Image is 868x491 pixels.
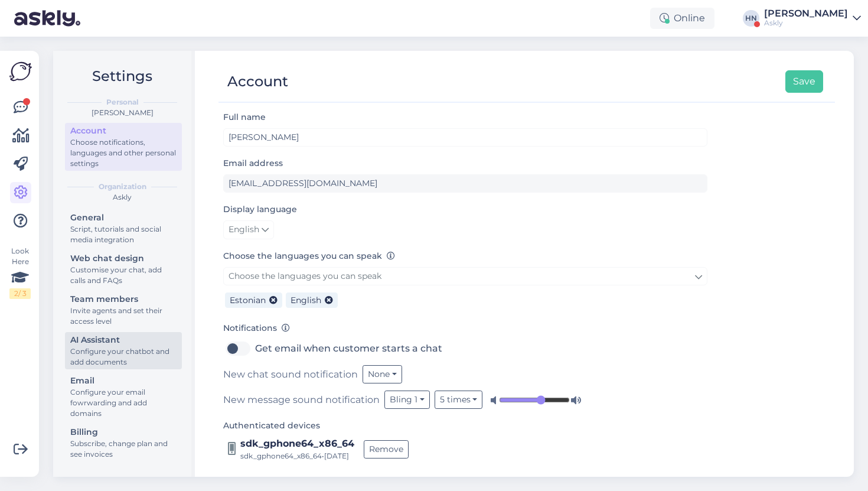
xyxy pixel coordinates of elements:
a: EmailConfigure your email fowrwarding and add domains [65,373,182,421]
div: New chat sound notification [223,365,707,383]
button: Save [785,70,823,93]
input: Enter email [223,174,707,193]
div: Configure your email fowrwarding and add domains [70,387,177,419]
div: Askly [63,192,182,203]
label: Choose the languages you can speak [223,250,395,262]
span: English [291,295,321,305]
a: AccountChoose notifications, languages and other personal settings [65,123,182,171]
button: Remove [364,440,409,459]
a: Choose the languages you can speak [223,267,707,285]
div: Online [650,8,714,29]
div: Askly [764,18,848,28]
div: New message sound notification [223,391,707,409]
a: BillingSubscribe, change plan and see invoices [65,424,182,461]
b: Personal [106,97,139,108]
a: Team membersInvite agents and set their access level [65,291,182,329]
h2: Settings [63,65,182,87]
div: General [70,212,177,224]
div: HN [743,10,759,27]
a: Web chat designCustomise your chat, add calls and FAQs [65,251,182,288]
div: Invite agents and set their access level [70,305,177,327]
div: Email [70,375,177,387]
div: Account [227,70,288,93]
span: English [229,223,259,236]
div: Customise your chat, add calls and FAQs [70,265,177,286]
button: 5 times [435,391,483,409]
a: English [223,220,274,239]
div: Subscribe, change plan and see invoices [70,438,177,460]
a: AI AssistantConfigure your chatbot and add documents [65,332,182,369]
span: Choose the languages you can speak [229,271,381,281]
div: [PERSON_NAME] [764,9,848,18]
div: Team members [70,293,177,305]
button: Bling 1 [384,391,430,409]
input: Enter name [223,128,707,147]
label: Get email when customer starts a chat [255,339,442,358]
div: Script, tutorials and social media integration [70,224,177,245]
div: AI Assistant [70,334,177,346]
div: Configure your chatbot and add documents [70,346,177,368]
div: Web chat design [70,252,177,265]
label: Full name [223,111,266,123]
img: Askly Logo [9,60,32,83]
div: Look Here [9,246,31,299]
label: Display language [223,203,297,216]
div: sdk_gphone64_x86_64 • [DATE] [240,451,354,461]
a: GeneralScript, tutorials and social media integration [65,210,182,247]
div: 2 / 3 [9,288,31,299]
button: None [363,365,402,383]
a: [PERSON_NAME]Askly [764,9,861,28]
div: Choose notifications, languages and other personal settings [70,137,177,169]
label: Email address [223,157,283,170]
b: Organization [99,181,146,192]
div: Account [70,125,177,137]
div: sdk_gphone64_x86_64 [240,437,354,451]
div: [PERSON_NAME] [63,108,182,118]
span: Estonian [230,295,266,305]
label: Notifications [223,322,290,334]
label: Authenticated devices [223,420,320,432]
div: Billing [70,426,177,438]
